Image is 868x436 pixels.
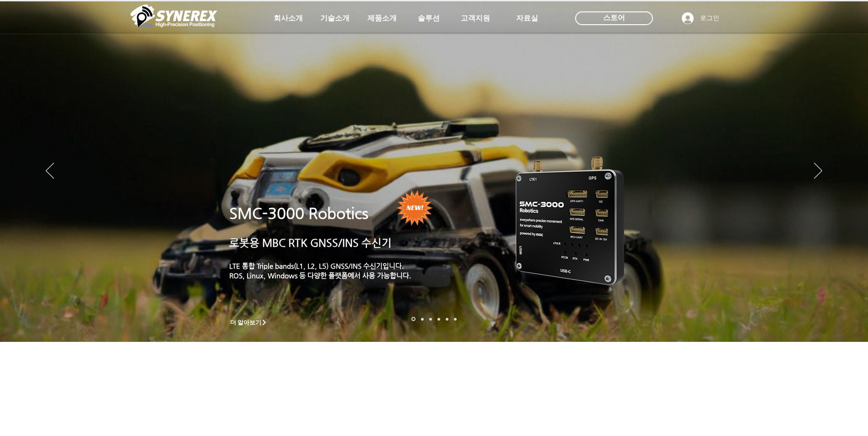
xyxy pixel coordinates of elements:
[229,237,392,249] a: 로봇용 MBC RTK GNSS/INS 수신기
[575,11,653,25] div: 스토어
[421,318,424,320] a: 드론 8 - SMC 2000
[229,271,411,279] a: ROS, Linux, Windows 등 다양한 플랫폼에서 사용 가능합니다.
[446,318,448,320] a: 로봇
[230,319,262,327] span: 더 알아보기
[603,13,625,23] span: 스토어
[411,317,415,321] a: 로봇- SMC 2000
[454,318,457,320] a: 정밀농업
[359,9,405,27] a: 제품소개
[697,14,722,23] span: 로그인
[675,10,726,27] button: 로그인
[503,143,638,296] img: KakaoTalk_20241224_155801212.png
[229,262,404,270] a: LTE 통합 Triple bands(L1, L2, L5) GNSS/INS 수신기입니다.
[265,9,311,27] a: 회사소개
[461,14,490,23] span: 고객지원
[130,2,217,30] img: 씨너렉스_White_simbol_대지 1.png
[320,14,350,23] span: 기술소개
[226,317,272,328] a: 더 알아보기
[429,318,432,320] a: 측량 IoT
[453,9,498,27] a: 고객지원
[274,14,303,23] span: 회사소개
[229,205,368,222] a: SMC-3000 Robotics
[367,14,397,23] span: 제품소개
[409,317,459,321] nav: 슬라이드
[46,163,54,180] button: 이전
[437,318,440,320] a: 자율주행
[504,9,550,27] a: 자료실
[516,14,538,23] span: 자료실
[814,163,822,180] button: 다음
[418,14,440,23] span: 솔루션
[312,9,358,27] a: 기술소개
[406,9,452,27] a: 솔루션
